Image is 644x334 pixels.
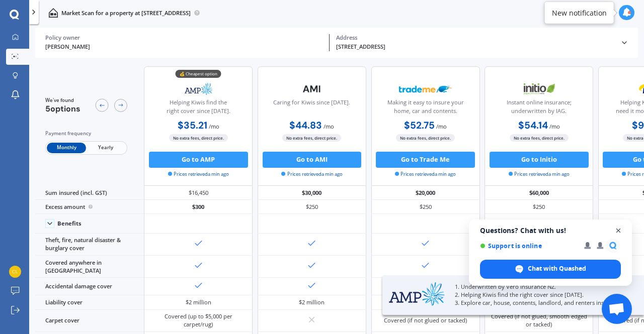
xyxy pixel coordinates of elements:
[510,134,569,142] span: No extra fees, direct price.
[144,186,253,200] div: $16,450
[389,282,445,306] img: AMP.webp
[144,200,253,214] div: $300
[378,98,472,119] div: Making it easy to insure your home, car and contents.
[151,98,246,119] div: Helping Kiwis find the right cover since [DATE].
[404,119,435,132] b: $52.75
[324,123,334,130] span: / mo
[455,299,624,307] p: 3. Explore car, house, contents, landlord, and renters insurance.
[35,295,144,309] div: Liability cover
[35,278,144,295] div: Accidental damage cover
[602,294,632,324] div: Open chat
[384,316,467,324] div: Covered (if not glued or tacked)
[35,310,144,332] div: Carpet cover
[436,123,447,130] span: / mo
[45,103,80,114] span: 5 options
[289,119,322,132] b: $44.83
[528,264,586,273] span: Chat with Quashed
[485,186,593,200] div: $60,000
[45,34,323,41] div: Policy owner
[176,70,221,78] div: 💰 Cheapest option
[376,152,475,168] button: Go to Trade Me
[149,152,248,168] button: Go to AMP
[399,79,452,99] img: Trademe.webp
[371,200,480,214] div: $250
[150,312,247,328] div: Covered (up to $5,000 per carpet/rug)
[45,97,80,104] span: We've found
[186,298,211,306] div: $2 million
[45,130,127,138] div: Payment frequency
[172,79,225,99] img: AMP.webp
[492,98,586,119] div: Instant online insurance; underwritten by IAG.
[455,291,624,299] p: 2. Helping Kiwis find the right cover since [DATE].
[9,266,21,278] img: ab78a67e7e50b64b0a4a84accaeb50fa
[480,227,621,235] span: Questions? Chat with us!
[491,312,587,328] div: Covered (if not glued, smooth edged or tacked)
[285,79,339,99] img: AMI-text-1.webp
[549,123,560,130] span: / mo
[395,171,456,178] span: Prices retrieved a min ago
[336,34,614,41] div: Address
[509,171,570,178] span: Prices retrieved a min ago
[396,134,455,142] span: No extra fees, direct price.
[45,43,323,51] div: [PERSON_NAME]
[35,200,144,214] div: Excess amount
[178,119,207,132] b: $35.21
[455,283,624,291] p: 1. Underwritten by Vero Insurance NZ.
[485,200,593,214] div: $250
[552,8,607,18] div: New notification
[371,186,480,200] div: $20,000
[35,234,144,256] div: Theft, fire, natural disaster & burglary cover
[169,134,228,142] span: No extra fees, direct price.
[47,143,86,153] span: Monthly
[209,123,219,130] span: / mo
[61,9,191,17] p: Market Scan for a property at [STREET_ADDRESS]
[48,8,58,18] img: home-and-contents.b802091223b8502ef2dd.svg
[258,200,366,214] div: $250
[518,119,548,132] b: $54.14
[263,152,362,168] button: Go to AMI
[35,186,144,200] div: Sum insured (incl. GST)
[35,256,144,278] div: Covered anywhere in [GEOGRAPHIC_DATA]
[57,220,82,227] div: Benefits
[336,43,614,51] div: [STREET_ADDRESS]
[273,98,350,119] div: Caring for Kiwis since [DATE].
[281,171,342,178] span: Prices retrieved a min ago
[282,134,341,142] span: No extra fees, direct price.
[86,143,125,153] span: Yearly
[299,298,325,306] div: $2 million
[480,242,577,250] span: Support is online
[258,186,366,200] div: $30,000
[480,260,621,279] div: Chat with Quashed
[512,79,566,99] img: Initio.webp
[490,152,589,168] button: Go to Initio
[168,171,229,178] span: Prices retrieved a min ago
[612,225,625,237] span: Close chat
